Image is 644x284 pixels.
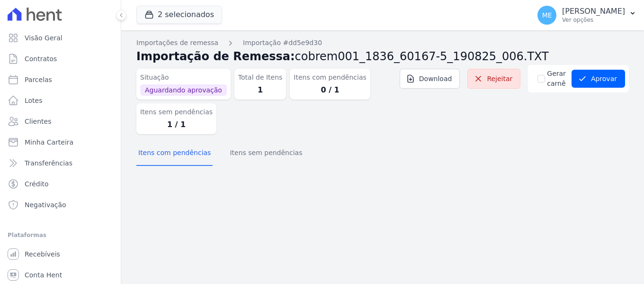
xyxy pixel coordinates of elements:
a: Lotes [4,91,117,110]
dd: 1 [238,84,283,96]
label: Gerar carnê [547,69,566,89]
button: 2 selecionados [136,6,222,24]
a: Rejeitar [467,69,520,89]
a: Importação #dd5e9d30 [243,38,322,48]
a: Parcelas [4,70,117,89]
dd: 1 / 1 [140,119,213,130]
span: Aguardando aprovação [140,84,227,96]
a: Contratos [4,49,117,68]
button: Itens com pendências [136,141,213,166]
a: Crédito [4,174,117,193]
span: Crédito [25,179,49,189]
h2: Importação de Remessa: [136,48,629,65]
dt: Itens com pendências [294,73,366,82]
span: Conta Hent [25,270,62,280]
span: Lotes [25,96,43,105]
span: Visão Geral [25,33,63,43]
dd: 0 / 1 [294,84,366,96]
a: Clientes [4,112,117,131]
p: Ver opções [562,16,625,24]
button: Aprovar [572,70,625,88]
dt: Situação [140,73,227,82]
nav: Breadcrumb [136,38,629,48]
span: Recebíveis [25,249,60,259]
span: Negativação [25,200,66,210]
a: Visão Geral [4,28,117,47]
dt: Itens sem pendências [140,107,213,117]
button: ME [PERSON_NAME] Ver opções [530,2,644,28]
span: Contratos [25,54,57,64]
span: Clientes [25,117,51,126]
span: Minha Carteira [25,137,73,147]
a: Recebíveis [4,245,117,264]
span: ME [542,12,552,18]
span: Transferências [25,158,72,168]
dt: Total de Itens [238,73,283,82]
span: cobrem001_1836_60167-5_190825_006.TXT [295,50,549,63]
a: Transferências [4,154,117,173]
div: Plataformas [8,229,113,241]
p: [PERSON_NAME] [562,7,625,16]
a: Minha Carteira [4,133,117,152]
span: Parcelas [25,75,52,84]
a: Download [400,69,460,89]
button: Itens sem pendências [228,141,304,166]
a: Negativação [4,195,117,214]
a: Importações de remessa [136,38,218,48]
